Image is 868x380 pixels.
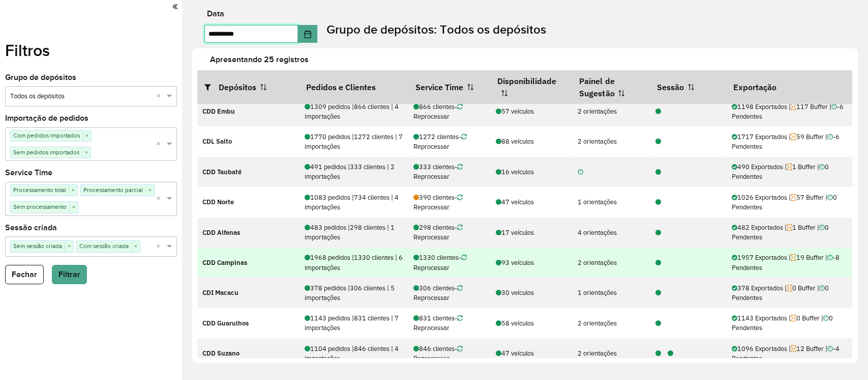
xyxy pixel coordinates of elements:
div: 2 orientações [578,348,644,358]
span: 1330 clientes [413,253,459,262]
button: Fechar [5,265,44,284]
span: Clear all [156,194,164,204]
div: 1083 pedidos | 734 clientes | 4 importações [305,193,403,212]
div: 4 orientações [578,228,644,237]
span: - Reprocessar [413,102,463,121]
strong: CDL Salto [202,137,232,146]
div: 17 veículos [496,228,567,237]
div: 2 orientações [578,137,644,146]
div: 1198 Exportados | 117 Buffer | [731,102,847,121]
strong: CDD Guarulhos [202,319,249,328]
div: 47 veículos [496,348,567,358]
span: × [82,131,91,141]
span: -8 Pendentes [731,253,839,272]
span: × [82,148,91,158]
span: - Reprocessar [413,162,463,181]
div: 1717 Exportados | 59 Buffer | [731,132,847,151]
div: 1096 Exportados | 12 Buffer | [731,344,847,363]
span: -6 Pendentes [731,102,843,121]
span: 306 clientes [413,284,455,292]
span: Sem sessão criada [11,241,65,251]
button: Filtrar [52,265,87,284]
label: Data [206,8,224,20]
i: 1276666 - 1083 pedidos [655,199,661,206]
i: Não realizada [578,169,583,176]
i: 1276714 - 491 pedidos [655,169,661,176]
span: Com pedidos importados [11,130,82,141]
div: 1968 pedidos | 1330 clientes | 6 importações [305,253,403,272]
span: Clear all [156,91,164,102]
span: 1272 clientes [413,132,459,141]
i: 1276686 - 378 pedidos [655,290,661,296]
span: - Reprocessar [413,314,463,332]
th: Pedidos e Clientes [299,70,408,104]
span: Clear all [156,241,164,252]
div: 2 orientações [578,318,644,328]
div: 2 orientações [578,106,644,116]
div: 16 veículos [496,167,567,177]
span: 846 clientes [413,344,455,353]
label: Importação de pedidos [5,112,88,124]
div: 88 veículos [496,137,567,146]
span: × [131,241,140,252]
span: - Reprocessar [413,284,463,302]
strong: CDD Suzano [202,349,240,358]
div: 378 Exportados | 0 Buffer | [731,283,847,303]
span: 0 Pendentes [731,162,828,181]
span: 390 clientes [413,193,455,202]
div: 483 pedidos | 298 clientes | 1 importações [305,223,403,242]
strong: CDD Norte [202,198,234,206]
div: 378 pedidos | 306 clientes | 5 importações [305,283,403,303]
button: Choose Date [298,25,317,43]
strong: CDD Alfenas [202,228,240,237]
div: 1957 Exportados | 19 Buffer | [731,253,847,272]
i: 1276434 - 1968 pedidos [655,260,661,266]
i: 1276363 - 1104 pedidos [655,350,661,357]
th: Service Time [408,70,490,104]
div: 490 Exportados | 1 Buffer | [731,162,847,181]
span: × [69,185,77,196]
span: 831 clientes [413,314,455,322]
label: Service Time [5,167,52,179]
span: × [145,185,154,196]
strong: CDI Macacu [202,288,238,297]
div: 1 orientações [578,197,644,207]
th: Sessão [650,70,726,104]
strong: CDD Embu [202,107,235,116]
label: Grupo de depósitos: Todos os depósitos [326,20,546,39]
span: 0 Pendentes [731,193,836,211]
div: 93 veículos [496,258,567,267]
div: 58 veículos [496,318,567,328]
div: 1104 pedidos | 846 clientes | 4 importações [305,344,403,363]
th: Disponibilidade [490,70,573,104]
i: 1276427 - 1770 pedidos [655,139,661,145]
span: 866 clientes [413,102,455,111]
span: Clear all [156,139,164,150]
div: 1770 pedidos | 1272 clientes | 7 importações [305,132,403,151]
i: 1276667 - 483 pedidos [655,230,661,236]
span: 0 Pendentes [731,284,828,302]
strong: CDD Taubaté [202,168,242,176]
i: 1276710 - 1309 pedidos [655,108,661,115]
i: Abrir/fechar filtros [204,83,219,91]
div: 482 Exportados | 1 Buffer | [731,223,847,242]
div: 1143 pedidos | 831 clientes | 7 importações [305,313,403,333]
span: Processamento parcial [81,185,145,195]
div: 1 orientações [578,288,644,297]
label: Filtros [5,38,50,63]
span: - Reprocessar [413,193,463,211]
div: 1309 pedidos | 866 clientes | 4 importações [305,102,403,121]
div: 1143 Exportados | 0 Buffer | [731,313,847,333]
span: Com sessão criada [77,241,131,251]
span: × [69,202,78,212]
span: 298 clientes [413,223,455,232]
label: Sessão criada [5,222,57,234]
span: 0 Pendentes [731,314,832,332]
span: 0 Pendentes [731,223,828,241]
span: × [65,241,73,252]
div: 30 veículos [496,288,567,297]
strong: CDD Campinas [202,258,247,267]
div: 491 pedidos | 333 clientes | 2 importações [305,162,403,181]
span: Processamento total [11,185,69,195]
th: Depósitos [197,70,299,104]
